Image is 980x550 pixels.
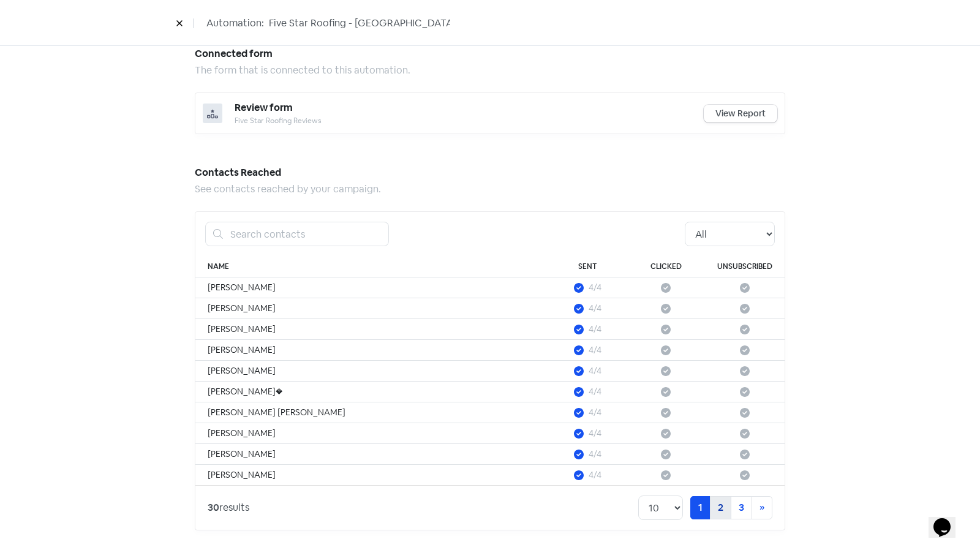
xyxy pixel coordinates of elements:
input: Search contacts [223,222,389,246]
td: [PERSON_NAME] [195,361,548,382]
span: » [759,501,764,514]
div: 4/4 [589,427,601,440]
a: 1 [690,496,710,519]
th: Clicked [627,256,705,277]
iframe: chat widget [929,501,968,538]
td: [PERSON_NAME]� [195,382,548,402]
div: 4/4 [589,323,601,336]
div: 4/4 [589,448,601,461]
td: [PERSON_NAME] [195,444,548,465]
td: [PERSON_NAME] [195,423,548,444]
h5: Contacts Reached [195,164,785,182]
div: results [208,500,249,515]
td: [PERSON_NAME] [PERSON_NAME] [195,402,548,423]
div: 4/4 [589,406,601,419]
div: 4/4 [589,385,601,398]
span: Automation: [206,16,264,31]
td: [PERSON_NAME] [195,340,548,361]
th: Name [195,256,548,277]
th: Unsubscribed [705,256,785,277]
td: [PERSON_NAME] [195,465,548,486]
div: Five Star Roofing Reviews [235,115,704,126]
a: 3 [731,496,752,519]
a: View Report [704,105,777,122]
a: Next [752,496,772,519]
div: 4/4 [589,281,601,294]
td: [PERSON_NAME] [195,298,548,319]
td: [PERSON_NAME] [195,277,548,298]
span: Review form [235,101,293,114]
div: 4/4 [589,364,601,377]
div: 4/4 [589,344,601,356]
strong: 30 [208,501,219,514]
h5: Connected form [195,45,785,63]
div: 4/4 [589,302,601,315]
div: See contacts reached by your campaign. [195,182,785,197]
div: 4/4 [589,469,601,481]
a: 2 [710,496,731,519]
td: [PERSON_NAME] [195,319,548,340]
th: Sent [548,256,627,277]
div: The form that is connected to this automation. [195,63,785,78]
